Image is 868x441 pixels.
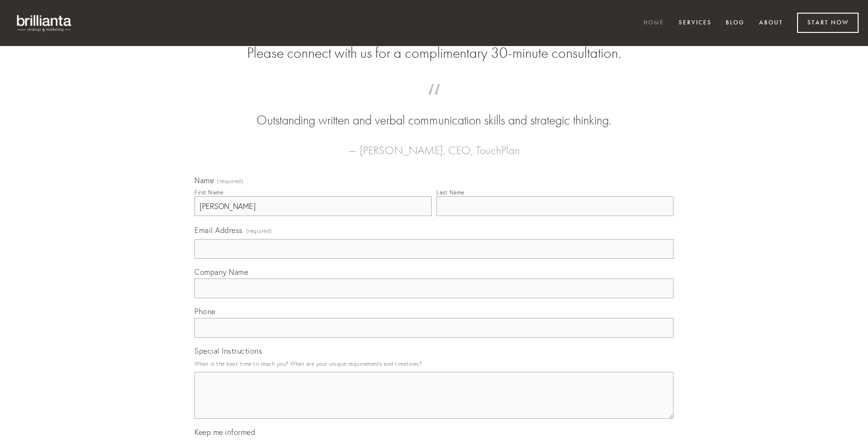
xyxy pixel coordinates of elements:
span: (required) [217,178,243,184]
span: Email Address [194,225,243,235]
div: Last Name [436,189,465,196]
div: First Name [194,189,223,196]
span: Name [194,176,214,185]
span: (required) [246,224,272,237]
span: Special Instructions [194,346,262,356]
h2: Please connect with us for a complimentary 30-minute consultation. [194,44,674,62]
p: What is the best time to reach you? What are your unique requirements and timelines? [194,357,674,370]
blockquote: Outstanding written and verbal communication skills and strategic thinking. [209,93,659,130]
a: Blog [720,15,751,31]
a: About [753,15,789,31]
a: Services [673,15,718,31]
figcaption: — [PERSON_NAME], CEO, TouchPlan [209,130,659,160]
img: brillianta - research, strategy, marketing [9,9,80,37]
span: Company Name [194,267,248,277]
span: Keep me informed [194,427,255,437]
a: Start Now [797,13,859,33]
span: Phone [194,307,216,316]
span: “ [209,93,659,111]
a: Home [637,15,670,31]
